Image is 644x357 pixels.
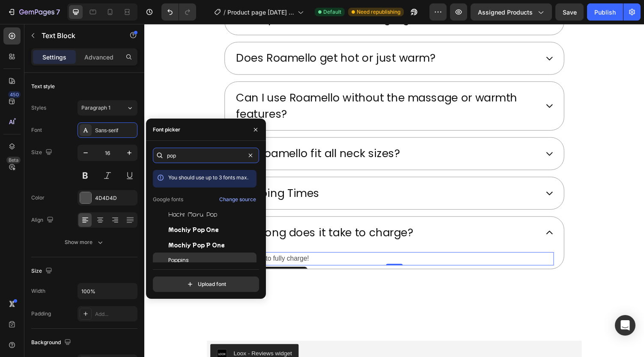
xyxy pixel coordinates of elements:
[31,214,55,226] div: Align
[31,147,54,158] div: Size
[95,127,135,134] div: Sans-serif
[68,329,158,350] button: Loox - Reviews widget
[95,310,135,318] div: Add...
[31,235,137,250] button: Show more
[95,194,135,202] div: 4D4D4D
[31,287,45,295] div: Width
[31,126,42,134] div: Font
[65,238,104,247] div: Show more
[478,8,533,17] span: Assigned Products
[31,310,51,318] div: Padding
[471,3,552,21] button: Assigned Products
[227,8,294,17] span: Product page [DATE] design
[153,277,259,292] button: Upload font
[75,334,85,345] img: loox.png
[31,104,46,112] div: Styles
[357,8,400,16] span: Need republishing
[8,91,21,98] div: 450
[153,148,259,163] input: Search font
[186,280,226,289] div: Upload font
[153,196,183,203] p: Google fonts
[219,196,256,203] div: Change source
[168,174,248,181] span: You should use up to 3 fonts max.
[168,256,189,264] span: Poppins
[42,30,114,41] p: Text Block
[42,53,66,62] p: Settings
[153,126,180,134] div: Font picker
[587,3,623,21] button: Publish
[78,283,137,299] input: Auto
[31,337,73,348] div: Background
[31,265,54,277] div: Size
[84,53,113,62] p: Advanced
[323,8,341,16] span: Default
[144,24,644,357] iframe: To enrich screen reader interactions, please activate Accessibility in Grammarly extension settings
[6,157,21,164] div: Beta
[81,104,110,112] span: Paragraph 1
[78,100,137,116] button: Paragraph 1
[56,7,60,17] p: 7
[168,241,225,249] span: Mochiy Pop P One
[3,3,64,21] button: 7
[168,226,219,233] span: Mochiy Pop One
[92,334,152,343] div: Loox - Reviews widget
[594,8,616,17] div: Publish
[31,194,45,202] div: Color
[615,315,635,336] div: Open Intercom Messenger
[563,9,577,16] span: Save
[168,210,217,218] span: Hachi Maru Pop
[555,3,584,21] button: Save
[219,194,256,205] button: Change source
[161,3,196,21] div: Undo/Redo
[224,8,226,17] span: /
[31,83,55,90] div: Text style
